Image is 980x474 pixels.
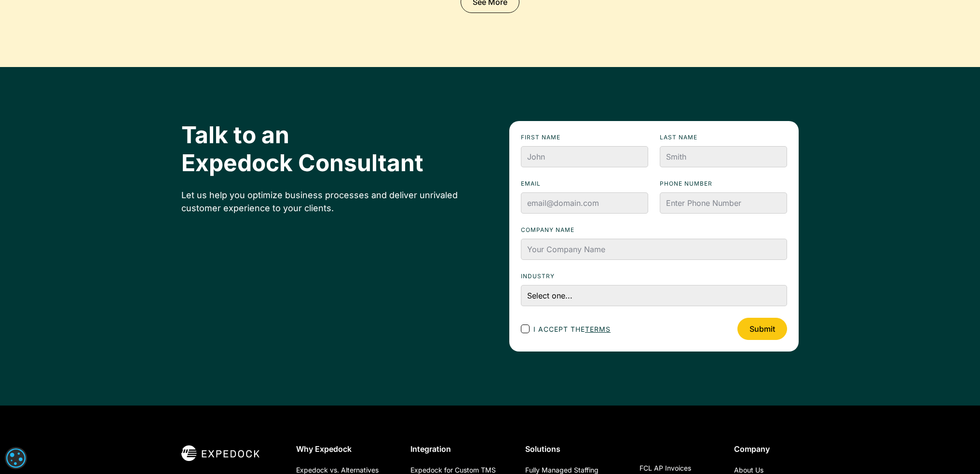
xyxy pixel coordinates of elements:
[521,133,648,142] label: First name
[521,179,648,189] label: Email
[660,146,787,167] input: Smith
[819,370,980,474] iframe: Chat Widget
[509,121,799,352] form: Footer Contact Form
[660,192,787,214] input: Enter Phone Number
[525,444,625,454] div: Solutions
[521,192,648,214] input: email@domain.com
[533,324,611,334] span: I accept the
[296,444,395,454] div: Why Expedock
[181,121,471,176] h2: Talk to an
[521,146,648,167] input: John
[181,189,471,215] div: Let us help you optimize business processes and deliver unrivaled customer experience to your cli...
[585,325,611,333] a: terms
[660,179,787,189] label: Phone numbeR
[660,133,787,142] label: Last name
[410,444,510,454] div: Integration
[521,271,787,281] label: Industry
[734,444,799,454] div: Company
[737,318,787,340] input: Submit
[521,239,787,260] input: Your Company Name
[521,225,787,235] label: Company name
[181,149,423,177] span: Expedock Consultant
